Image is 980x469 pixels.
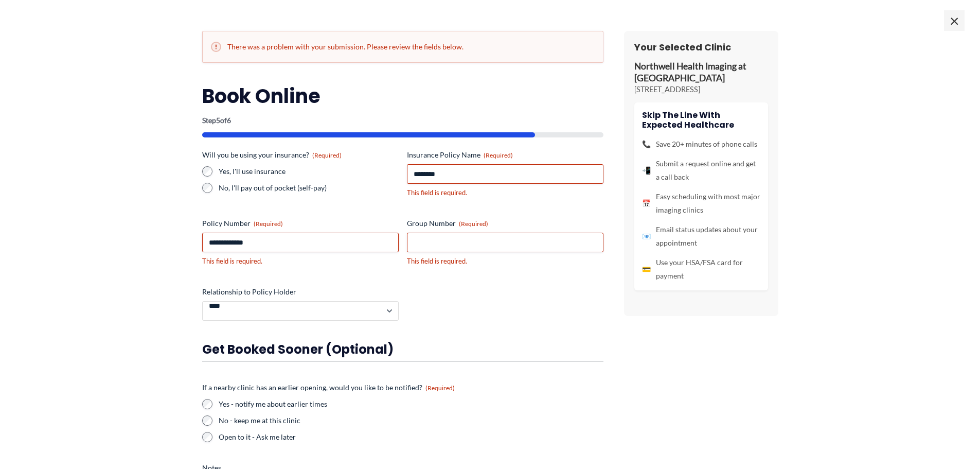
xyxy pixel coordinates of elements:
[202,218,399,229] label: Policy Number
[219,415,603,426] label: No - keep me at this clinic
[642,110,760,130] h4: Skip the line with Expected Healthcare
[407,188,603,198] div: This field is required.
[642,197,651,210] span: 📅
[634,41,768,53] h3: Your Selected Clinic
[642,137,651,151] span: 📞
[202,150,342,160] legend: Will you be using your insurance?
[407,218,603,229] label: Group Number
[219,432,603,442] label: Open to it - Ask me later
[642,190,760,217] li: Easy scheduling with most major imaging clinics
[642,157,760,184] li: Submit a request online and get a call back
[407,256,603,266] div: This field is required.
[642,137,760,151] li: Save 20+ minutes of phone calls
[202,383,455,393] legend: If a nearby clinic has an earlier opening, would you like to be notified?
[202,341,603,357] h3: Get booked sooner (optional)
[202,256,399,266] div: This field is required.
[642,256,760,283] li: Use your HSA/FSA card for payment
[634,84,768,95] p: [STREET_ADDRESS]
[459,220,488,228] span: (Required)
[216,116,220,125] span: 5
[425,384,455,392] span: (Required)
[484,151,513,159] span: (Required)
[202,117,603,124] p: Step of
[642,230,651,243] span: 📧
[211,42,595,52] h2: There was a problem with your submission. Please review the fields below.
[642,164,651,177] span: 📲
[634,61,768,84] p: Northwell Health Imaging at [GEOGRAPHIC_DATA]
[642,263,651,276] span: 💳
[227,116,231,125] span: 6
[219,166,399,177] label: Yes, I'll use insurance
[944,10,965,31] span: ×
[202,287,399,297] label: Relationship to Policy Holder
[202,83,603,109] h2: Book Online
[312,151,342,159] span: (Required)
[642,223,760,250] li: Email status updates about your appointment
[254,220,283,228] span: (Required)
[407,150,603,160] label: Insurance Policy Name
[219,399,603,409] label: Yes - notify me about earlier times
[219,183,399,193] label: No, I'll pay out of pocket (self-pay)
